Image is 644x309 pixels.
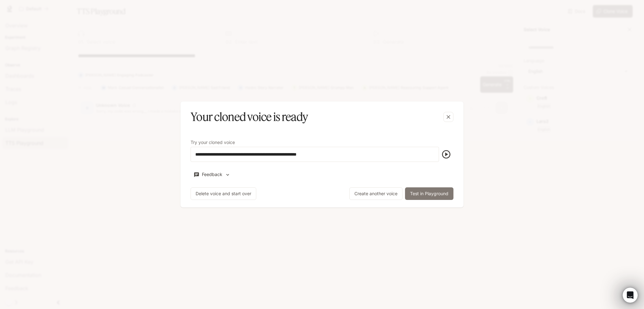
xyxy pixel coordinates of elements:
[623,288,638,303] iframe: Intercom live chat
[191,140,235,145] p: Try your cloned voice
[191,109,308,125] h5: Your cloned voice is ready
[349,187,402,200] button: Create another voice
[191,169,233,180] button: Feedback
[405,187,453,200] button: Test in Playground
[191,187,256,200] button: Delete voice and start over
